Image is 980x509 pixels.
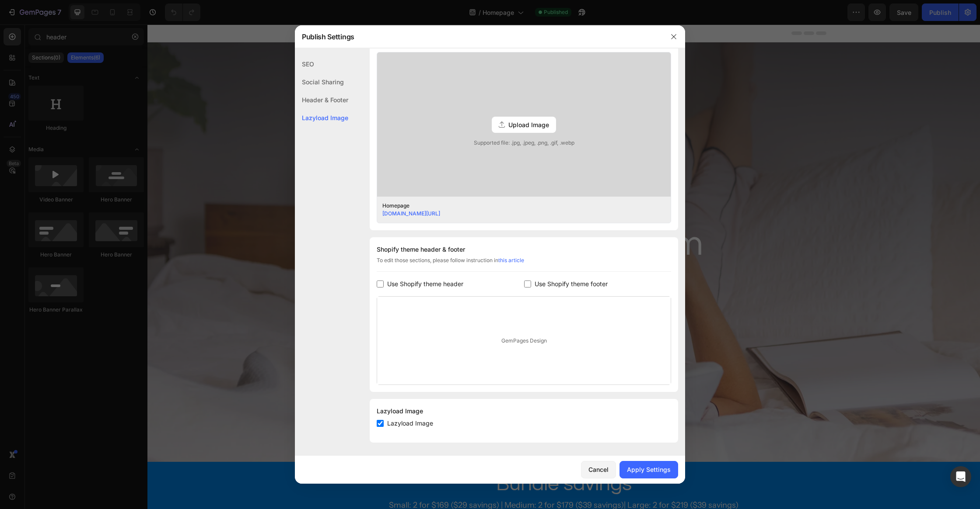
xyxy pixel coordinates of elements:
span: Use Shopify theme header [387,279,463,289]
span: Use Shopify theme footer [535,279,608,289]
div: Shopify theme header & footer [377,244,671,255]
span: Supported file: .jpg, .jpeg, .png, .gif, .webp [377,139,671,147]
a: [DOMAIN_NAME][URL] [382,210,440,217]
div: Apply Settings [627,465,671,474]
div: Publish Settings [295,25,662,48]
div: GemPages Design [377,297,671,384]
div: SEO [295,55,348,73]
div: To edit those sections, please follow instruction in [377,256,671,272]
span: Lazyload Image [387,418,433,429]
h2: Take Flight [161,228,672,275]
p: Small: 2 for $169 ($29 savings) | Medium: 2 for $179 ($39 savings)| Large: 2 for $219 ($39 savings) [1,475,832,487]
div: Homepage [382,202,652,210]
span: Upload Image [508,120,549,129]
h2: Make Your Dream [161,196,672,243]
div: Cancel [588,465,609,474]
div: Header & Footer [295,91,348,109]
button: Cancel [581,461,616,478]
div: Lazyload Image [377,406,671,416]
div: Social Sharing [295,73,348,91]
div: Open Intercom Messenger [950,466,971,487]
div: Lazyload Image [295,109,348,127]
button: Apply Settings [619,461,678,478]
a: this article [498,257,524,263]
